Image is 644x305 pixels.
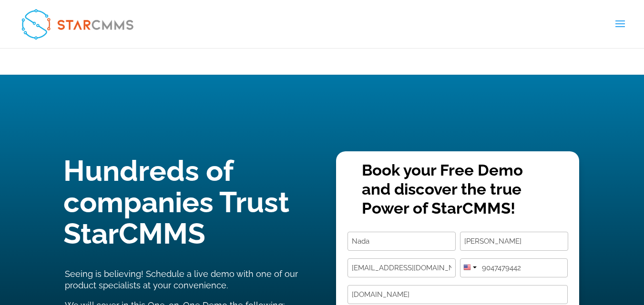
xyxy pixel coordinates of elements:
[16,4,139,44] img: StarCMMS
[362,161,554,217] p: Book your Free Demo and discover the true Power of StarCMMS!
[65,269,298,290] span: Seeing is believing! Schedule a live demo with one of our product specialists at your convenience.
[485,202,644,305] iframe: Chat Widget
[348,258,456,277] input: Email
[63,155,308,254] h1: Hundreds of companies Trust StarCMMS
[460,232,568,251] input: Last Name
[348,285,568,304] input: Company Name
[348,232,456,251] input: First Name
